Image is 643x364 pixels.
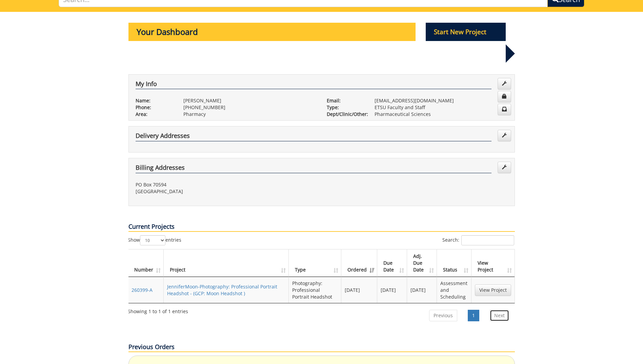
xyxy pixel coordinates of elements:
[136,188,317,195] p: [GEOGRAPHIC_DATA]
[498,78,511,89] a: Edit Info
[136,164,491,173] h4: Billing Addresses
[136,133,491,141] h4: Delivery Addresses
[471,249,515,277] th: View Project: activate to sort column ascending
[128,305,188,315] div: Showing 1 to 1 of 1 entries
[426,23,506,41] p: Start New Project
[377,277,407,303] td: [DATE]
[132,287,153,293] a: 260399-A
[437,277,471,303] td: Assessment and Scheduling
[167,283,277,297] a: JenniferMoon-Photography: Professional Portrait Headshot - (GCP: Moon Headshot )
[490,310,509,321] a: Next
[461,235,514,245] input: Search:
[289,277,341,303] td: Photography: Professional Portrait Headshot
[128,343,515,352] p: Previous Orders
[128,249,164,277] th: Number: activate to sort column ascending
[164,249,289,277] th: Project: activate to sort column ascending
[136,97,173,104] p: Name:
[498,104,511,115] a: Change Communication Preferences
[377,249,407,277] th: Due Date: activate to sort column ascending
[128,222,515,232] p: Current Projects
[407,277,437,303] td: [DATE]
[341,277,377,303] td: [DATE]
[498,130,511,141] a: Edit Addresses
[183,97,317,104] p: [PERSON_NAME]
[183,111,317,118] p: Pharmacy
[375,104,508,111] p: ETSU Faculty and Staff
[375,111,508,118] p: Pharmaceutical Sciences
[437,249,471,277] th: Status: activate to sort column ascending
[140,235,165,245] select: Showentries
[136,181,317,188] p: PO Box 70594
[498,162,511,173] a: Edit Addresses
[128,235,181,245] label: Show entries
[498,91,511,102] a: Change Password
[475,284,511,296] a: View Project
[136,81,491,89] h4: My Info
[341,249,377,277] th: Ordered: activate to sort column ascending
[128,23,416,41] p: Your Dashboard
[136,104,173,111] p: Phone:
[183,104,317,111] p: [PHONE_NUMBER]
[468,310,479,321] a: 1
[429,310,457,321] a: Previous
[327,111,364,118] p: Dept/Clinic/Other:
[426,29,506,36] a: Start New Project
[136,111,173,118] p: Area:
[327,104,364,111] p: Type:
[289,249,341,277] th: Type: activate to sort column ascending
[375,97,508,104] p: [EMAIL_ADDRESS][DOMAIN_NAME]
[327,97,364,104] p: Email:
[442,235,514,245] label: Search:
[407,249,437,277] th: Adj. Due Date: activate to sort column ascending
